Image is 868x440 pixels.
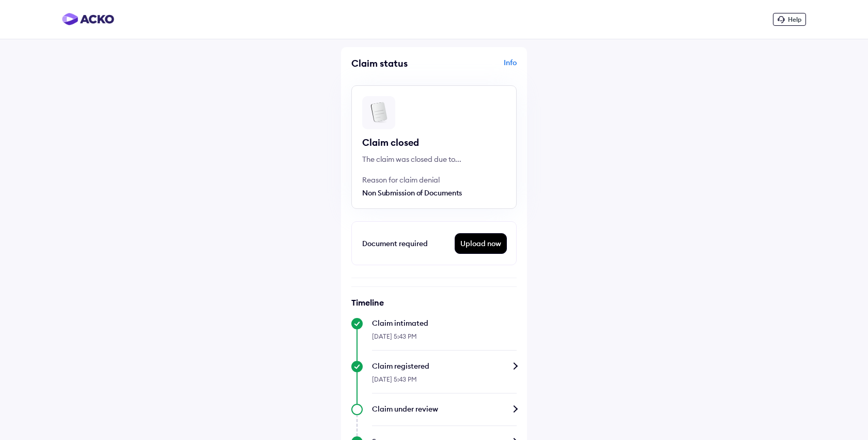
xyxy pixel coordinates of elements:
[362,237,455,250] div: Document required
[788,16,801,23] span: Help
[351,297,517,308] h6: Timeline
[351,57,431,69] div: Claim status
[372,318,517,328] div: Claim intimated
[62,13,114,25] img: horizontal-gradient.png
[455,234,506,253] div: Upload now
[372,371,517,393] div: [DATE] 5:43 PM
[372,404,517,414] div: Claim under review
[437,57,517,77] div: Info
[372,361,517,371] div: Claim registered
[362,175,476,185] div: Reason for claim denial
[362,136,506,149] div: Claim closed
[372,328,517,351] div: [DATE] 5:43 PM
[362,154,506,164] div: The claim was closed due to...
[362,188,476,198] div: Non Submission of Documents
